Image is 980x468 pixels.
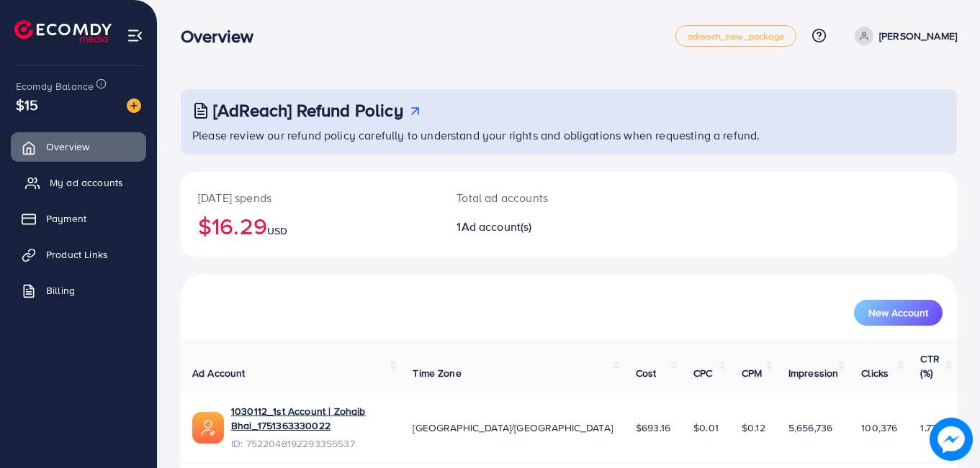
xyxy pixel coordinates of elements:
span: Overview [46,139,89,154]
span: $0.01 [693,421,719,435]
span: Impression [788,366,839,380]
span: CTR (%) [920,352,939,380]
a: adreach_new_package [675,25,796,47]
span: Payment [46,211,86,226]
span: Time Zone [413,366,461,380]
img: logo [14,20,112,42]
p: [DATE] spends [198,189,422,206]
span: adreach_new_package [688,32,784,41]
span: 5,656,736 [788,421,832,435]
span: Product Links [46,247,108,262]
span: $15 [16,94,38,115]
a: 1030112_1st Account | Zohaib Bhai_1751363330022 [231,404,390,433]
a: Billing [11,276,146,305]
a: My ad accounts [11,168,146,197]
span: Cost [636,366,657,380]
span: CPC [693,366,712,380]
span: $693.16 [636,421,670,435]
span: Ad Account [192,366,246,380]
img: image [127,98,141,113]
a: [PERSON_NAME] [849,27,957,45]
span: 1.77 [920,421,936,435]
span: Billing [46,283,75,298]
span: [GEOGRAPHIC_DATA]/[GEOGRAPHIC_DATA] [413,421,613,435]
span: $0.12 [742,421,765,435]
span: New Account [868,308,928,318]
h3: Overview [181,26,265,47]
span: My ad accounts [50,175,123,190]
span: Clicks [861,366,889,380]
a: Payment [11,204,146,233]
p: Total ad accounts [457,189,616,206]
button: New Account [854,300,943,326]
h2: 1 [457,220,616,234]
a: Product Links [11,240,146,269]
img: ic-ads-acc.e4c84228.svg [192,412,224,444]
img: menu [127,27,143,44]
span: Ecomdy Balance [16,79,94,93]
p: [PERSON_NAME] [879,27,957,45]
span: Ad account(s) [462,219,532,234]
h3: [AdReach] Refund Policy [213,100,403,121]
span: USD [267,224,287,238]
a: Overview [11,132,146,161]
img: image [930,418,972,460]
p: Please review our refund policy carefully to understand your rights and obligations when requesti... [192,127,948,144]
span: 100,376 [861,421,897,435]
h2: $16.29 [198,212,422,239]
span: ID: 7522048192293355537 [231,436,390,451]
span: CPM [742,366,762,380]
